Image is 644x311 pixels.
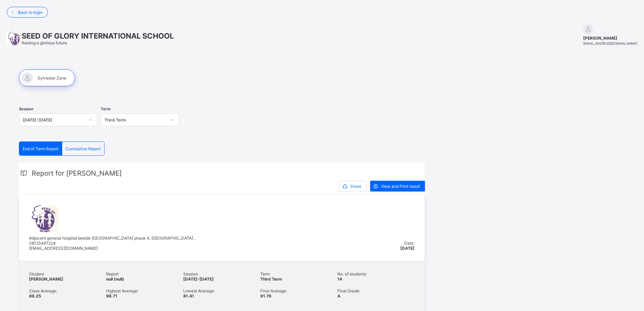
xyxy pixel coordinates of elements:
span: Final Average: [260,288,337,293]
span: [DATE] [400,246,414,251]
span: 91.76 [260,293,271,298]
span: Session [19,107,33,111]
div: [DATE]-[DATE] [23,117,85,123]
span: SEED OF GLORY INTERNATIONAL SCHOOL [22,31,174,40]
span: Session [183,271,260,276]
span: Back to login [18,10,43,15]
span: Raising a glorious future. [22,40,68,45]
span: 81.41 [183,293,194,298]
span: Report for [PERSON_NAME] [32,169,122,177]
span: [DATE]-[DATE] [183,276,214,282]
span: No. of students: [337,271,414,276]
span: 98.71 [106,293,117,298]
span: 14 [337,276,342,282]
span: Third Term [260,276,282,282]
img: School logo [7,32,22,45]
span: 89.25 [29,293,41,298]
span: Term [260,271,337,276]
span: [EMAIL_ADDRESS][DOMAIN_NAME] [583,42,637,45]
span: Report [106,271,183,276]
span: null (null) [106,276,124,282]
span: End of Term Report [23,146,58,151]
span: Adjacent general hospital beside [GEOGRAPHIC_DATA] phase 4, [GEOGRAPHIC_DATA] , 08125467224 [EMAI... [29,236,195,251]
span: Date: [404,241,414,246]
span: Final Grade: [337,288,414,293]
img: seedofgloryschool.png [29,205,58,232]
span: Class Average: [29,288,106,293]
div: Third Term [104,117,167,123]
span: Lowest Average: [183,288,260,293]
img: default.svg [583,24,593,35]
span: A [337,293,340,298]
span: Student [29,271,106,276]
span: Highest Average: [106,288,183,293]
span: [PERSON_NAME] [583,36,637,41]
span: Cumulative Report [66,146,101,151]
span: Term [101,107,111,111]
span: Share [350,184,361,189]
span: View and Print result [381,184,420,189]
span: [PERSON_NAME] [29,276,63,282]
